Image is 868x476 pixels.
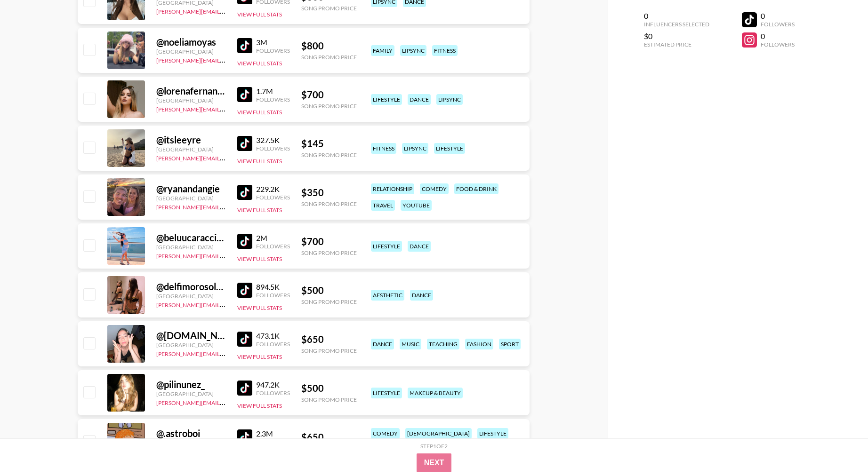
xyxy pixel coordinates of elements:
div: [GEOGRAPHIC_DATA] [156,97,226,104]
img: TikTok [237,381,252,396]
div: @ .astroboi [156,428,226,439]
div: [GEOGRAPHIC_DATA] [156,293,226,300]
button: View Full Stats [237,11,282,18]
div: Song Promo Price [301,54,357,61]
a: [PERSON_NAME][EMAIL_ADDRESS][DOMAIN_NAME] [156,55,296,64]
div: Followers [256,341,290,348]
img: TikTok [237,332,252,347]
div: aesthetic [371,290,404,301]
div: 1.7M [256,87,290,96]
div: lifestyle [371,388,402,398]
div: 473.1K [256,331,290,341]
div: 327.5K [256,135,290,145]
div: @ ryanandangie [156,183,226,195]
div: music [400,339,421,349]
div: Song Promo Price [301,151,357,159]
div: @ pilinunez_ [156,379,226,390]
div: food & drink [454,183,498,194]
div: Followers [256,194,290,201]
div: [DEMOGRAPHIC_DATA] [405,428,472,439]
div: 0 [761,11,795,21]
div: $ 350 [301,187,357,198]
div: [GEOGRAPHIC_DATA] [156,390,226,397]
div: Followers [256,292,290,299]
div: lipsync [400,45,426,56]
div: Followers [256,389,290,397]
div: Song Promo Price [301,200,357,207]
button: View Full Stats [237,158,282,165]
div: fitness [432,45,458,56]
iframe: Drift Widget Chat Controller [821,429,857,465]
button: View Full Stats [237,353,282,360]
div: [GEOGRAPHIC_DATA] [156,146,226,153]
div: lifestyle [477,428,508,439]
div: family [371,45,394,56]
img: TikTok [237,185,252,200]
div: lifestyle [371,241,402,252]
button: View Full Stats [237,206,282,214]
div: @ noeliamoyas [156,36,226,48]
div: 947.2K [256,380,290,389]
img: TikTok [237,429,252,444]
div: $ 650 [301,333,357,345]
div: dance [408,241,431,252]
div: Followers [256,243,290,250]
div: youtube [401,200,432,211]
div: $ 500 [301,382,357,394]
a: [PERSON_NAME][EMAIL_ADDRESS][PERSON_NAME][DOMAIN_NAME] [156,6,340,15]
img: TikTok [237,87,252,102]
div: Influencers Selected [644,21,709,28]
div: 0 [761,32,795,41]
div: [GEOGRAPHIC_DATA] [156,195,226,202]
div: dance [371,339,394,349]
div: $ 145 [301,138,357,150]
div: @ itsleeyre [156,134,226,146]
div: comedy [420,183,449,194]
a: [PERSON_NAME][EMAIL_ADDRESS][DOMAIN_NAME] [156,104,296,113]
div: 0 [644,11,709,21]
div: [GEOGRAPHIC_DATA] [156,48,226,55]
a: [PERSON_NAME][EMAIL_ADDRESS][DOMAIN_NAME] [156,202,296,211]
a: [PERSON_NAME][EMAIL_ADDRESS][DOMAIN_NAME] [156,251,296,260]
button: Next [417,453,452,472]
a: [PERSON_NAME][EMAIL_ADDRESS][DOMAIN_NAME] [156,397,296,406]
img: TikTok [237,283,252,298]
div: Song Promo Price [301,396,357,403]
div: Followers [256,145,290,152]
div: lifestyle [434,143,465,154]
a: [PERSON_NAME][EMAIL_ADDRESS][PERSON_NAME][DOMAIN_NAME] [156,153,340,162]
div: [GEOGRAPHIC_DATA] [156,244,226,251]
div: makeup & beauty [408,388,463,398]
button: View Full Stats [237,60,282,67]
a: [PERSON_NAME][EMAIL_ADDRESS][DOMAIN_NAME] [156,349,296,357]
div: $ 500 [301,285,357,296]
div: 2M [256,233,290,243]
div: @ delfimorosolyy [156,281,226,293]
div: Song Promo Price [301,249,357,256]
div: lipsync [436,94,463,105]
div: Followers [256,96,290,103]
a: [PERSON_NAME][EMAIL_ADDRESS][DOMAIN_NAME] [156,300,296,309]
div: dance [410,290,433,301]
div: Step 1 of 2 [420,443,448,450]
div: lipsync [402,143,428,154]
img: TikTok [237,234,252,249]
img: TikTok [237,136,252,151]
div: $ 700 [301,236,357,247]
div: 229.2K [256,184,290,194]
button: View Full Stats [237,402,282,409]
div: @ [DOMAIN_NAME] [156,330,226,341]
div: teaching [427,339,459,349]
div: Followers [761,21,795,28]
div: $ 700 [301,89,357,101]
div: @ lorenafernandezb [156,85,226,97]
div: lifestyle [371,94,402,105]
div: fashion [465,339,493,349]
div: travel [371,200,395,211]
div: fitness [371,143,396,154]
div: Song Promo Price [301,298,357,305]
div: 2.3M [256,429,290,438]
div: [GEOGRAPHIC_DATA] [156,341,226,349]
div: @ beluucaracciolo [156,232,226,244]
div: Song Promo Price [301,103,357,110]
